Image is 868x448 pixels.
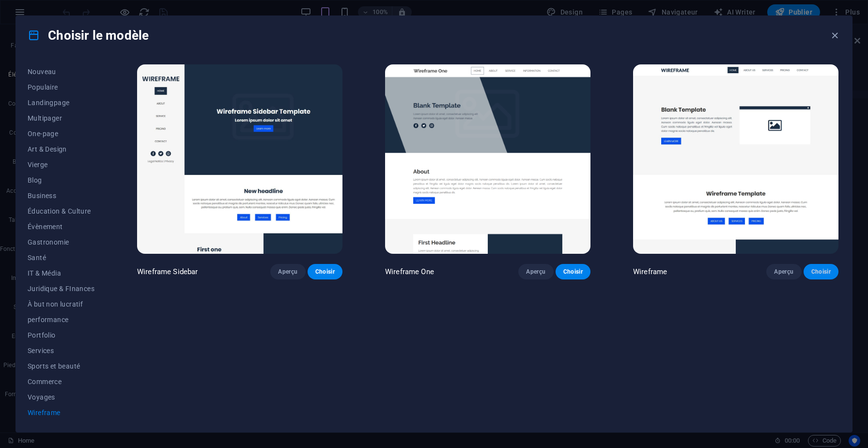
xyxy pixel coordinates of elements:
span: Juridique & FInances [28,285,94,293]
button: Business [28,188,94,203]
p: Wireframe Sidebar [137,267,198,277]
span: Choisir [811,268,831,276]
span: Blog [28,176,94,184]
span: Wireframe [28,409,94,417]
button: Commerce [28,374,94,389]
button: Choisir [308,264,342,279]
button: Wireframe [28,405,94,420]
span: Vierge [28,161,94,169]
span: Évènement [28,223,94,231]
button: Vierge [28,157,94,172]
button: Gastronomie [28,234,94,250]
button: Choisir [804,264,838,279]
span: Multipager [28,114,94,122]
span: Landingpage [28,99,94,107]
button: Juridique & FInances [28,281,94,296]
button: Art & Design [28,141,94,157]
span: Santé [28,254,94,262]
button: Nouveau [28,64,94,79]
span: À but non lucratif [28,300,94,308]
span: Choisir [563,268,583,276]
span: performance [28,316,94,324]
h4: Choisir le modèle [28,28,149,43]
span: Commerce [28,378,94,386]
button: Voyages [28,389,94,405]
img: Wireframe One [385,64,590,254]
span: Gastronomie [28,238,94,246]
button: Blog [28,172,94,188]
span: One-page [28,130,94,138]
button: Choisir [556,264,590,279]
button: Landingpage [28,95,94,110]
button: À but non lucratif [28,296,94,312]
button: Aperçu [518,264,553,279]
span: Portfolio [28,331,94,339]
a: Skip to main content [4,4,68,12]
span: Business [28,192,94,200]
button: Aperçu [766,264,801,279]
button: Sports et beauté [28,358,94,374]
button: Portfolio [28,327,94,343]
button: One-page [28,126,94,141]
span: Art & Design [28,145,94,153]
p: Wireframe One [385,267,434,277]
button: Évènement [28,219,94,234]
button: Populaire [28,79,94,95]
span: Éducation & Culture [28,207,94,215]
span: Sports et beauté [28,362,94,370]
span: Nouveau [28,68,94,76]
button: performance [28,312,94,327]
span: Services [28,347,94,355]
button: Santé [28,250,94,265]
span: Populaire [28,83,94,91]
img: Wireframe Sidebar [137,64,342,254]
button: Aperçu [270,264,305,279]
button: Multipager [28,110,94,126]
span: Aperçu [278,268,297,276]
button: Éducation & Culture [28,203,94,219]
p: Wireframe [633,267,667,277]
span: Aperçu [774,268,793,276]
span: Aperçu [526,268,545,276]
span: Voyages [28,393,94,401]
img: Wireframe [633,64,838,254]
button: Services [28,343,94,358]
span: IT & Média [28,269,94,277]
span: Choisir [315,268,335,276]
button: IT & Média [28,265,94,281]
